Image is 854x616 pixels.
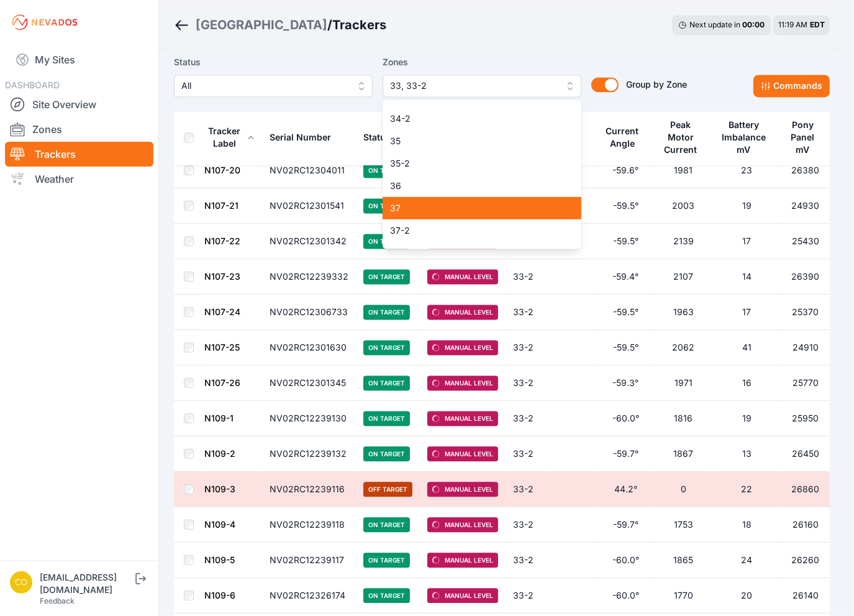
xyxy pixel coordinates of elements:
[390,134,559,147] span: 35
[390,179,559,191] span: 36
[390,246,559,259] span: 38
[390,157,559,169] span: 35-2
[390,112,559,124] span: 34-2
[390,78,556,93] span: 33, 33-2
[390,201,559,214] span: 37
[383,75,581,97] button: 33, 33-2
[390,224,559,236] span: 37-2
[383,99,581,249] div: 33, 33-2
